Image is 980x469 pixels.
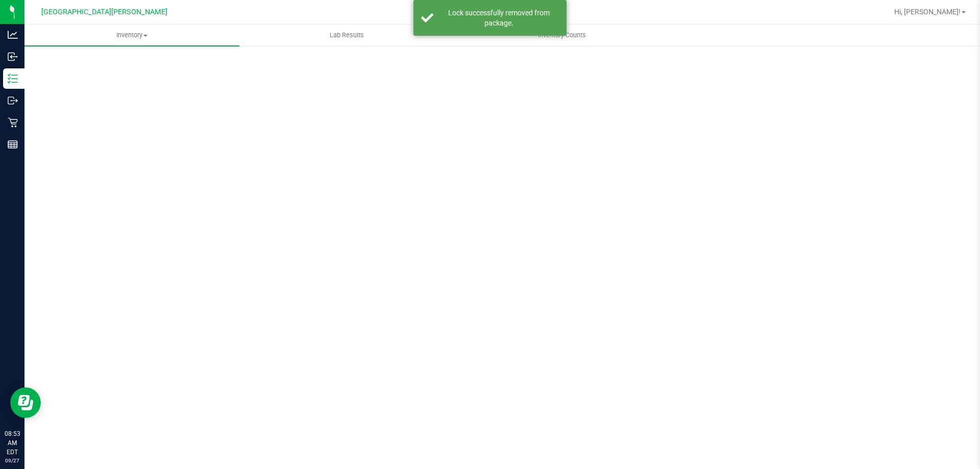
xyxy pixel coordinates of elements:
[8,139,18,150] inline-svg: Reports
[41,8,167,16] span: [GEOGRAPHIC_DATA][PERSON_NAME]
[894,8,961,16] span: Hi, [PERSON_NAME]!
[8,52,18,62] inline-svg: Inbound
[8,95,18,106] inline-svg: Outbound
[10,387,41,418] iframe: Resource center
[5,429,20,457] p: 08:53 AM EDT
[239,24,454,46] a: Lab Results
[8,30,18,40] inline-svg: Analytics
[24,24,239,46] a: Inventory
[5,457,20,464] p: 09/27
[8,73,18,84] inline-svg: Inventory
[8,117,18,128] inline-svg: Retail
[24,31,239,40] span: Inventory
[316,31,378,40] span: Lab Results
[439,8,559,28] div: Lock successfully removed from package.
